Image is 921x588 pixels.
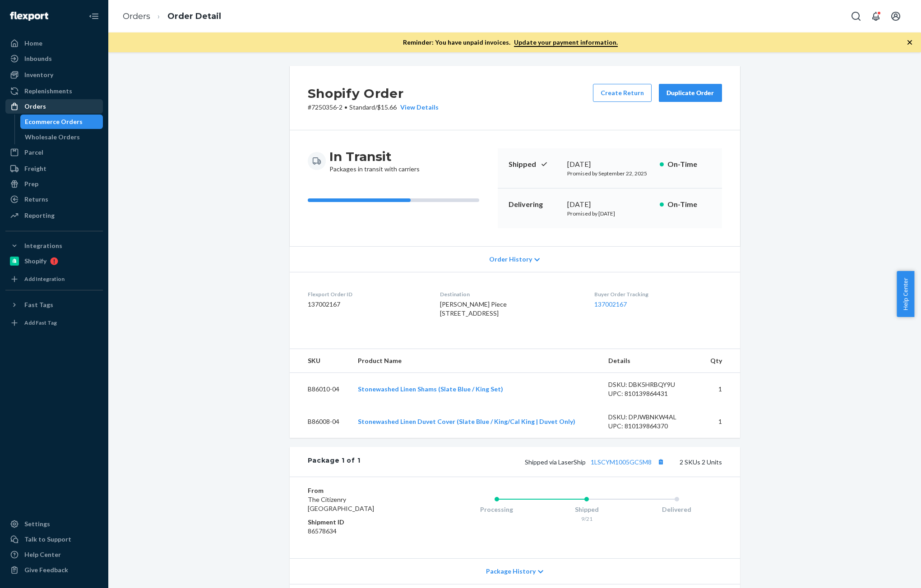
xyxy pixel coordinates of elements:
[667,199,711,210] p: On-Time
[360,456,722,468] div: 2 SKUs 2 Units
[440,290,580,298] dt: Destination
[24,87,72,96] div: Replenishments
[290,373,351,406] td: B86010-04
[308,518,416,527] dt: Shipment ID
[308,300,426,309] dd: 137002167
[397,103,439,112] button: View Details
[403,38,618,47] p: Reminder: You have unpaid invoices.
[308,456,361,468] div: Package 1 of 1
[509,159,560,170] p: Shipped
[667,159,711,170] p: On-Time
[452,505,542,514] div: Processing
[655,456,667,468] button: Copy tracking number
[847,7,865,25] button: Open Search Box
[290,405,351,438] td: B86008-04
[308,103,439,112] p: # 7250356-2 / $15.66
[608,422,693,431] div: UPC: 810139864370
[486,567,536,576] span: Package History
[608,389,693,398] div: UPC: 810139864431
[5,177,103,191] a: Prep
[25,117,83,126] div: Ecommerce Orders
[25,133,80,142] div: Wholesale Orders
[608,413,693,422] div: DSKU: DPJWBNKW4AL
[167,11,221,21] a: Order Detail
[308,290,426,298] dt: Flexport Order ID
[85,7,103,25] button: Close Navigation
[541,505,632,514] div: Shipped
[5,208,103,223] a: Reporting
[358,385,503,393] a: Stonewashed Linen Shams (Slate Blue / King Set)
[10,12,48,21] img: Flexport logo
[700,373,740,406] td: 1
[5,316,103,330] a: Add Fast Tag
[344,103,347,111] span: •
[632,505,722,514] div: Delivered
[514,38,618,47] a: Update your payment information.
[5,298,103,312] button: Fast Tags
[24,300,53,309] div: Fast Tags
[594,290,722,298] dt: Buyer Order Tracking
[5,51,103,66] a: Inbounds
[659,84,722,102] button: Duplicate Order
[329,148,420,174] div: Packages in transit with carriers
[591,458,652,466] a: 1LSCYM1005GC5M8
[5,254,103,268] a: Shopify
[5,547,103,562] a: Help Center
[358,418,575,425] a: Stonewashed Linen Duvet Cover (Slate Blue / King/Cal King | Duvet Only)
[24,148,43,157] div: Parcel
[24,70,53,79] div: Inventory
[24,54,52,63] div: Inbounds
[116,3,228,30] ol: breadcrumbs
[593,84,652,102] button: Create Return
[489,255,532,264] span: Order History
[5,68,103,82] a: Inventory
[601,349,700,373] th: Details
[509,199,560,210] p: Delivering
[5,145,103,160] a: Parcel
[24,241,62,250] div: Integrations
[351,349,601,373] th: Product Name
[525,458,667,466] span: Shipped via LaserShip
[5,99,103,114] a: Orders
[24,102,46,111] div: Orders
[541,515,632,523] div: 9/21
[308,486,416,495] dt: From
[24,195,48,204] div: Returns
[700,349,740,373] th: Qty
[887,7,905,25] button: Open account menu
[567,159,653,170] div: [DATE]
[567,199,653,210] div: [DATE]
[20,115,103,129] a: Ecommerce Orders
[24,535,71,544] div: Talk to Support
[897,271,914,317] button: Help Center
[123,11,150,21] a: Orders
[567,210,653,217] p: Promised by [DATE]
[329,148,420,165] h3: In Transit
[5,161,103,176] a: Freight
[24,257,46,266] div: Shopify
[20,130,103,144] a: Wholesale Orders
[5,36,103,51] a: Home
[24,211,55,220] div: Reporting
[24,519,50,528] div: Settings
[308,84,439,103] h2: Shopify Order
[290,349,351,373] th: SKU
[349,103,375,111] span: Standard
[5,272,103,286] a: Add Integration
[440,300,507,317] span: [PERSON_NAME] Piece [STREET_ADDRESS]
[5,563,103,577] button: Give Feedback
[700,405,740,438] td: 1
[24,550,61,559] div: Help Center
[5,84,103,98] a: Replenishments
[608,380,693,389] div: DSKU: DBK5HRBQY9U
[308,527,416,536] dd: 86578634
[666,88,714,97] div: Duplicate Order
[5,517,103,531] a: Settings
[5,192,103,207] a: Returns
[24,39,42,48] div: Home
[308,496,374,512] span: The Citizenry [GEOGRAPHIC_DATA]
[24,179,38,188] div: Prep
[24,275,65,283] div: Add Integration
